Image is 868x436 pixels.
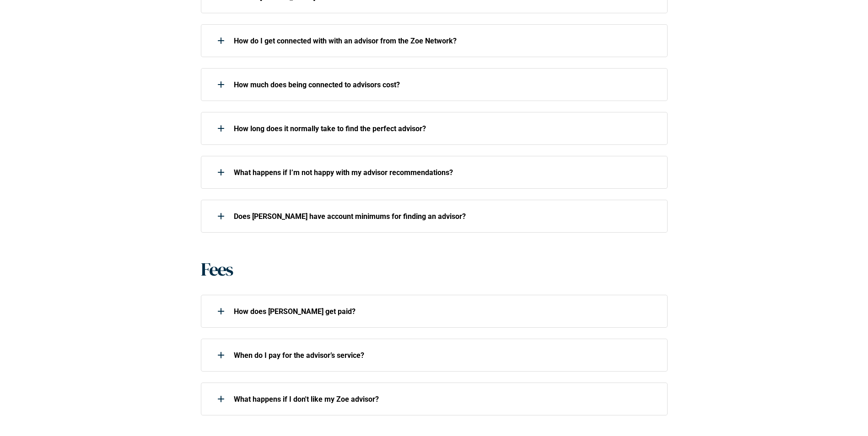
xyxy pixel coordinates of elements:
p: How do I get connected with with an advisor from the Zoe Network? [234,37,656,45]
p: How much does being connected to advisors cost? [234,80,656,89]
p: What happens if I’m not happy with my advisor recommendations? [234,168,656,177]
p: What happens if I don't like my Zoe advisor? [234,395,656,404]
p: How long does it normally take to find the perfect advisor? [234,124,656,133]
p: When do I pay for the advisor’s service? [234,351,656,360]
p: How does [PERSON_NAME] get paid? [234,307,656,316]
p: Does [PERSON_NAME] have account minimums for finding an advisor? [234,212,656,221]
h1: Fees [201,258,232,280]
